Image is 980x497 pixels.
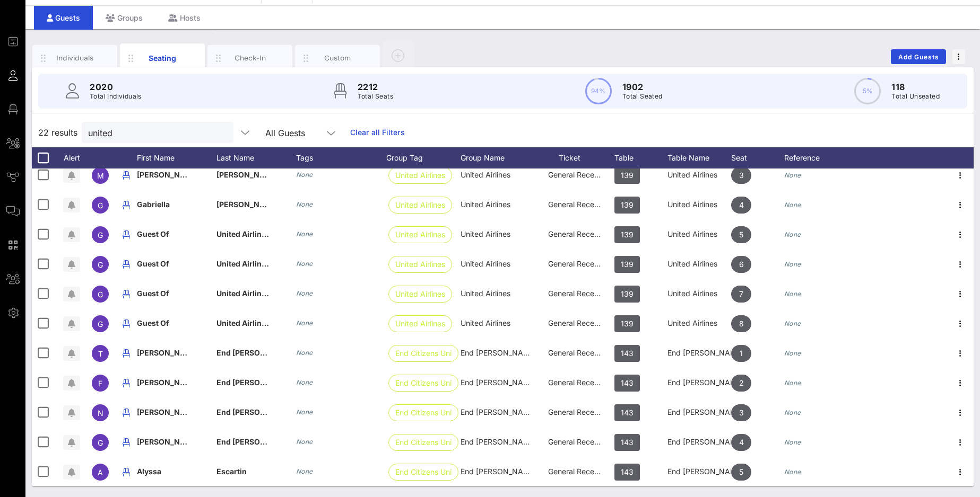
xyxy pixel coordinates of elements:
div: United Airlines [667,160,731,190]
span: General Reception [548,170,612,179]
span: Guest Of [137,289,169,298]
span: End [PERSON_NAME] (ECU) [216,348,317,357]
span: M [97,171,104,180]
div: United Airlines [667,190,731,219]
span: 22 results [38,126,77,139]
i: None [296,319,313,327]
div: End [PERSON_NAME] (5) / CWA (5) [667,338,731,368]
span: N [98,409,103,418]
span: United Airlines [216,259,270,268]
span: Escartin [216,467,247,476]
i: None [296,349,313,357]
span: United Airlines [461,259,510,268]
div: End [PERSON_NAME] (5) / CWA (5) [667,397,731,427]
p: Total Seats [358,91,393,102]
div: All Guests [265,128,305,138]
span: Gabriella [137,200,170,209]
div: Individuals [51,53,99,63]
button: Add Guests [891,49,946,64]
i: None [784,260,801,268]
span: [PERSON_NAME] [216,170,279,179]
div: Table [614,147,667,168]
span: [PERSON_NAME] [137,378,200,387]
span: End [PERSON_NAME] (ECU) [461,467,559,476]
i: None [784,349,801,357]
p: 2020 [90,81,142,93]
i: None [784,379,801,387]
span: End Citizens Unit… [395,375,452,391]
p: Total Unseated [891,91,940,102]
i: None [296,260,313,268]
span: [PERSON_NAME] [137,170,200,179]
span: 143 [621,434,634,451]
span: Add Guests [898,53,940,61]
span: General Reception [548,437,612,446]
div: United Airlines [667,279,731,308]
span: General Reception [548,348,612,357]
span: End [PERSON_NAME] (ECU) [216,437,317,446]
i: None [296,408,313,416]
span: General Reception [548,318,612,327]
p: Total Seated [622,91,663,102]
span: General Reception [548,200,612,209]
span: United Airlines [395,316,445,332]
span: 5 [739,464,743,481]
i: None [784,409,801,416]
span: [PERSON_NAME] [137,437,200,446]
span: General Reception [548,378,612,387]
p: 2212 [358,81,393,93]
span: End [PERSON_NAME] (ECU) [461,437,559,446]
span: 139 [621,286,634,303]
span: 143 [621,375,634,392]
div: Ticket [535,147,614,168]
div: United Airlines [667,308,731,338]
span: T [98,349,103,358]
span: End [PERSON_NAME] (ECU) [216,407,317,416]
span: United Airlines [461,170,510,179]
span: General Reception [548,229,612,238]
span: 1 [740,345,743,362]
div: Last Name [216,147,296,168]
span: 2 [739,375,744,392]
span: 139 [621,315,634,332]
span: 143 [621,464,634,481]
i: None [296,378,313,386]
span: G [98,319,103,329]
i: None [296,230,313,238]
span: United Airlines [216,289,270,298]
span: 139 [621,256,634,273]
i: None [784,438,801,446]
div: Seating [139,52,186,64]
span: End [PERSON_NAME] (ECU) [216,378,317,387]
i: None [296,438,313,446]
span: 4 [739,197,744,214]
i: None [784,171,801,179]
span: End [PERSON_NAME] (ECU) [461,407,559,416]
div: Reference [784,147,848,168]
div: Table Name [667,147,731,168]
div: Tags [296,147,386,168]
span: United Airlines [395,227,445,243]
div: United Airlines [667,249,731,279]
span: A [98,468,103,477]
span: United Airlines [395,286,445,302]
div: All Guests [259,122,344,143]
span: 7 [739,286,743,303]
span: 139 [621,226,634,243]
div: Hosts [155,6,213,30]
span: Guest Of [137,318,169,327]
span: End Citizens Unit… [395,464,452,480]
span: End Citizens Unit… [395,405,452,421]
a: Clear all Filters [350,127,405,138]
i: None [296,289,313,297]
div: United Airlines [667,219,731,249]
i: None [784,290,801,298]
span: Guest Of [137,229,169,238]
div: Groups [93,6,155,30]
i: None [784,468,801,476]
span: G [98,201,103,210]
div: First Name [137,147,216,168]
span: [PERSON_NAME] [216,200,279,209]
span: General Reception [548,407,612,416]
span: United Airlines [216,318,270,327]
